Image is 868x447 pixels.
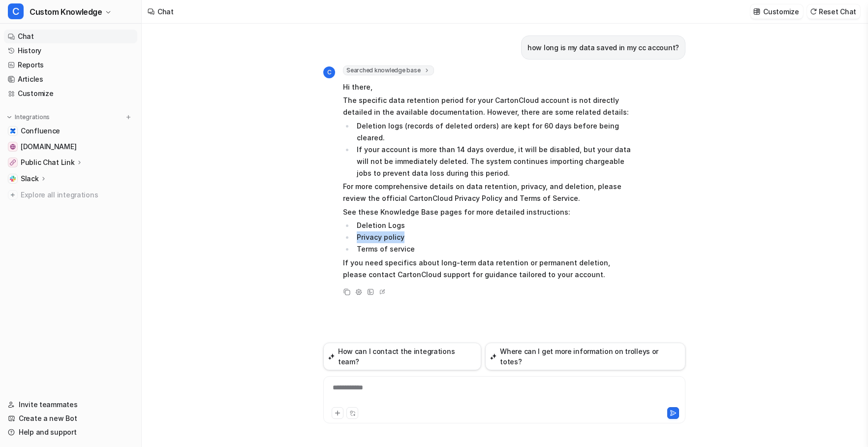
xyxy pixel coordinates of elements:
[4,58,137,72] a: Reports
[354,243,631,255] li: Terms of service
[6,114,13,121] img: expand menu
[343,65,434,75] span: Searched knowledge base
[4,140,137,154] a: help.cartoncloud.com[DOMAIN_NAME]
[10,176,16,182] img: Slack
[354,144,631,179] li: If your account is more than 14 days overdue, it will be disabled, but your data will not be imme...
[750,4,803,19] button: Customize
[4,412,137,425] a: Create a new Bot
[810,8,817,15] img: reset
[21,142,76,152] span: [DOMAIN_NAME]
[157,6,174,17] div: Chat
[21,187,133,203] span: Explore all integrations
[10,128,16,134] img: Confluence
[10,160,16,165] img: Public Chat Link
[30,5,102,19] span: Custom Knowledge
[354,120,631,144] li: Deletion logs (records of deleted orders) are kept for 60 days before being cleared.
[323,343,481,370] button: How can I contact the integrations team?
[343,206,631,218] p: See these Knowledge Base pages for more detailed instructions:
[4,87,137,100] a: Customize
[4,30,137,43] a: Chat
[8,3,24,19] span: C
[21,174,39,184] p: Slack
[343,95,631,118] p: The specific data retention period for your CartonCloud account is not directly detailed in the a...
[4,112,53,122] button: Integrations
[15,113,50,121] p: Integrations
[21,126,60,136] span: Confluence
[807,4,860,19] button: Reset Chat
[4,124,137,138] a: ConfluenceConfluence
[485,343,685,370] button: Where can I get more information on trolleys or totes?
[10,144,16,150] img: help.cartoncloud.com
[21,158,75,167] p: Public Chat Link
[354,220,631,231] li: Deletion Logs
[343,181,631,204] p: For more comprehensive details on data retention, privacy, and deletion, please review the offici...
[763,6,799,17] p: Customize
[527,42,679,54] p: how long is my data saved in my cc account?
[4,44,137,58] a: History
[323,66,335,78] span: C
[343,257,631,281] p: If you need specifics about long-term data retention or permanent deletion, please contact Carton...
[4,398,137,412] a: Invite teammates
[4,188,137,202] a: Explore all integrations
[753,8,760,15] img: customize
[343,81,631,93] p: Hi there,
[125,114,132,121] img: menu_add.svg
[4,72,137,86] a: Articles
[354,231,631,243] li: Privacy policy
[4,425,137,439] a: Help and support
[8,190,18,200] img: explore all integrations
